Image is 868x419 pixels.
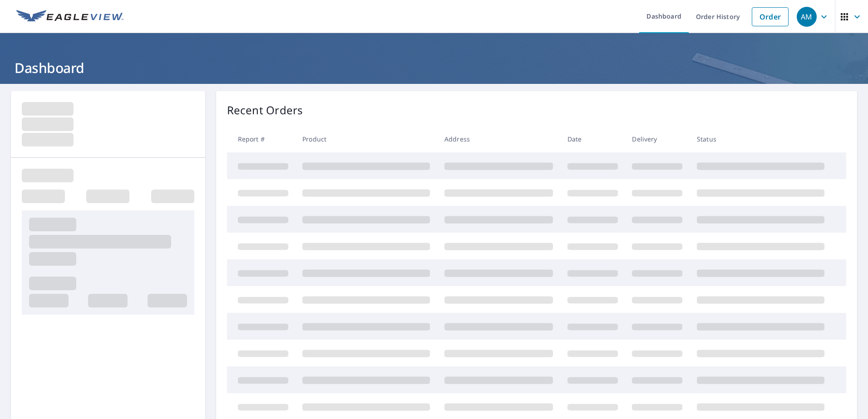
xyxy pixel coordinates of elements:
th: Product [295,126,437,152]
th: Report # [227,126,296,152]
a: Order [752,7,789,26]
th: Delivery [625,126,690,152]
th: Address [437,126,560,152]
h1: Dashboard [11,58,857,77]
img: EV Logo [16,10,123,24]
p: Recent Orders [227,102,303,118]
div: AM [797,7,817,27]
th: Status [690,126,832,152]
th: Date [560,126,625,152]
